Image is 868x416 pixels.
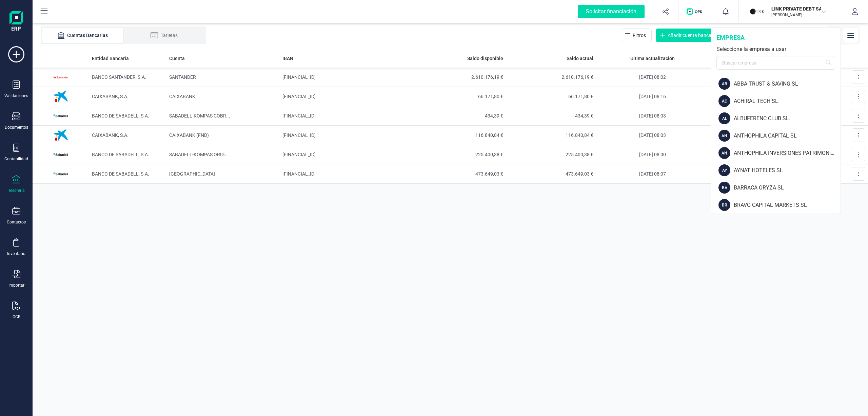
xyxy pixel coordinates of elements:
div: AN [718,147,730,159]
span: [DATE] 08:03 [639,113,666,119]
div: empresa [716,33,835,42]
span: [DATE] 08:07 [639,171,666,177]
span: Añadir cuenta bancaria [668,32,717,39]
div: Solicitar financiación [578,5,645,18]
span: 225.400,38 € [509,151,594,158]
div: ANTHOPHILA CAPITAL SL [734,132,841,140]
span: BANCO DE SABADELL, S.A. [92,171,149,177]
div: Cuentas Bancarias [56,32,110,39]
img: Imagen de CAIXABANK, S.A. [51,125,71,145]
div: BARRACA ORYZA SL [734,184,841,192]
div: BR [718,199,730,211]
span: SABADELL-KOMPAS COBR ... [169,113,230,119]
img: LI [750,4,765,19]
div: Contactos [7,219,26,225]
div: Validaciones [4,93,28,98]
div: Contabilidad [4,156,28,162]
div: OCR [13,314,20,320]
td: [FINANCIAL_ID] [280,145,415,164]
div: AB [718,78,730,90]
span: IBAN [282,55,293,62]
span: 66.171,80 € [509,93,594,100]
div: AYNAT HOTELES SL [734,166,841,175]
button: Logo de OPS [683,1,709,22]
span: [DATE] 08:16 [639,94,666,99]
img: Imagen de BANCO SANTANDER, S.A. [51,67,71,87]
td: [FINANCIAL_ID] [280,68,415,87]
span: 2.610.176,19 € [509,74,594,80]
div: AL [718,112,730,124]
span: [GEOGRAPHIC_DATA] [169,171,215,177]
td: [FINANCIAL_ID] [280,164,415,184]
span: 434,39 € [418,112,503,119]
input: Buscar empresa [716,56,835,70]
div: BA [718,182,730,194]
div: AC [718,95,730,107]
img: Logo de OPS [687,8,705,15]
img: Imagen de BANCO DE SABADELL, S.A. [51,144,71,165]
span: [DATE] 08:03 [639,132,666,138]
span: SABADELL-KOMPAS ORIG ... [169,152,229,157]
span: 434,39 € [509,112,594,119]
button: LILINK PRIVATE DEBT SA[PERSON_NAME] [747,1,834,22]
div: AN [718,130,730,142]
button: Filtros [621,29,652,42]
span: 473.649,03 € [418,170,503,177]
img: Logo Finanedi [9,11,23,33]
div: Inventario [7,251,25,256]
span: 116.840,84 € [509,132,594,139]
span: CAIXABANK (FND) [169,132,209,138]
div: BRAVO CAPITAL MARKETS SL [734,201,841,209]
span: CAIXABANK [169,94,195,99]
div: Seleccione la empresa a usar [716,45,835,53]
span: SANTANDER [169,74,196,80]
span: [DATE] 08:00 [639,152,666,157]
button: Añadir cuenta bancaria [656,29,723,42]
td: [FINANCIAL_ID] [280,87,415,106]
div: Tarjetas [137,32,191,39]
span: Filtros [633,32,646,39]
p: LINK PRIVATE DEBT SA [771,5,826,12]
div: Tesorería [8,188,25,193]
span: Última actualización [630,55,675,62]
span: 473.649,03 € [509,170,594,177]
div: ANTHOPHILA INVERSIONES PATRIMONIALES SL [734,149,841,157]
div: ACHIRAL TECH SL [734,97,841,105]
span: CAIXABANK, S.A. [92,94,129,99]
img: Imagen de BANCO DE SABADELL, S.A. [51,164,71,184]
div: Documentos [5,125,28,130]
span: BANCO DE SABADELL, S.A. [92,113,149,119]
span: Saldo actual [567,55,593,62]
img: Imagen de BANCO DE SABADELL, S.A. [51,106,71,126]
span: BANCO SANTANDER, S.A. [92,74,146,80]
td: [FINANCIAL_ID] [280,126,415,145]
span: Entidad Bancaria [92,55,129,62]
button: Solicitar financiación [570,1,653,22]
span: 116.840,84 € [418,132,503,139]
span: [DATE] 08:02 [639,74,666,80]
span: CAIXABANK, S.A. [92,132,129,138]
div: ALBUFERENC CLUB SL. [734,114,841,123]
td: [FINANCIAL_ID] [280,106,415,126]
img: Imagen de CAIXABANK, S.A. [51,86,71,107]
div: Importar [8,283,24,288]
span: BANCO DE SABADELL, S.A. [92,152,149,157]
span: 2.610.176,19 € [418,74,503,80]
p: [PERSON_NAME] [771,12,826,18]
span: Saldo disponible [467,55,503,62]
span: Cuenta [169,55,185,62]
div: AY [718,164,730,176]
div: ABBA TRUST & SAVING SL [734,80,841,88]
span: 225.400,38 € [418,151,503,158]
span: 66.171,80 € [418,93,503,100]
